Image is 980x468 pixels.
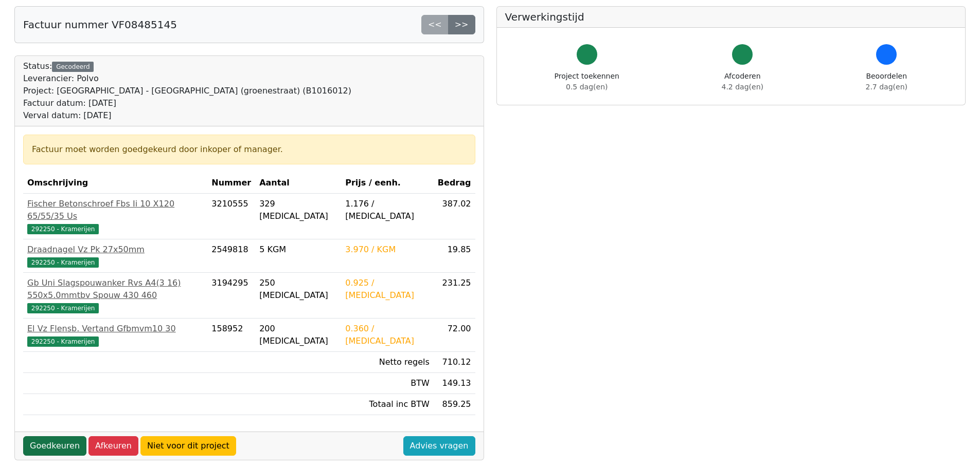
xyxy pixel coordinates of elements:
[259,198,337,222] div: 329 [MEDICAL_DATA]
[341,352,434,373] td: Netto regels
[434,173,475,194] th: Bedrag
[505,11,957,23] h5: Verwerkingstijd
[23,173,207,194] th: Omschrijving
[345,277,430,302] div: 0.925 / [MEDICAL_DATA]
[27,244,203,256] div: Draadnagel Vz Pk 27x50mm
[27,257,99,268] span: 292250 - Kramerijen
[448,15,475,34] a: >>
[32,143,467,156] div: Factuur moet worden goedgekeurd door inkoper of manager.
[259,277,337,302] div: 250 [MEDICAL_DATA]
[27,277,203,314] a: Gb Uni Slagspouwanker Rvs A4(3 16) 550x5.0mmtbv Spouw 430 460292250 - Kramerijen
[434,373,475,394] td: 149.13
[27,323,203,335] div: El Vz Flensb. Vertand Gfbmvm10 30
[345,198,430,222] div: 1.176 / [MEDICAL_DATA]
[722,71,763,92] div: Afcoderen
[866,83,907,91] span: 2.7 dag(en)
[27,303,99,313] span: 292250 - Kramerijen
[341,373,434,394] td: BTW
[23,109,351,122] div: Verval datum: [DATE]
[27,336,99,347] span: 292250 - Kramerijen
[27,198,203,235] a: Fischer Betonschroef Fbs Ii 10 X120 65/55/35 Us292250 - Kramerijen
[23,436,86,456] a: Goedkeuren
[345,323,430,347] div: 0.360 / [MEDICAL_DATA]
[27,323,203,347] a: El Vz Flensb. Vertand Gfbmvm10 30292250 - Kramerijen
[434,239,475,273] td: 19.85
[866,71,907,92] div: Beoordelen
[23,85,351,97] div: Project: [GEOGRAPHIC_DATA] - [GEOGRAPHIC_DATA] (groenestraat) (B1016012)
[434,273,475,319] td: 231.25
[140,436,236,456] a: Niet voor dit project
[207,239,255,273] td: 2549818
[434,194,475,239] td: 387.02
[434,352,475,373] td: 710.12
[207,273,255,319] td: 3194295
[341,394,434,415] td: Totaal inc BTW
[27,277,203,302] div: Gb Uni Slagspouwanker Rvs A4(3 16) 550x5.0mmtbv Spouw 430 460
[434,394,475,415] td: 859.25
[345,244,430,256] div: 3.970 / KGM
[259,323,337,347] div: 200 [MEDICAL_DATA]
[23,72,351,85] div: Leverancier: Polvo
[207,194,255,239] td: 3210555
[207,173,255,194] th: Nummer
[27,224,99,234] span: 292250 - Kramerijen
[255,173,341,194] th: Aantal
[27,244,203,268] a: Draadnagel Vz Pk 27x50mm292250 - Kramerijen
[403,436,475,456] a: Advies vragen
[23,18,177,31] h5: Factuur nummer VF08485145
[341,173,434,194] th: Prijs / eenh.
[88,436,138,456] a: Afkeuren
[259,244,337,256] div: 5 KGM
[555,71,619,92] div: Project toekennen
[566,83,608,91] span: 0.5 dag(en)
[52,62,94,72] div: Gecodeerd
[23,60,351,122] div: Status:
[434,319,475,352] td: 72.00
[722,83,763,91] span: 4.2 dag(en)
[207,319,255,352] td: 158952
[23,97,351,109] div: Factuur datum: [DATE]
[27,198,203,222] div: Fischer Betonschroef Fbs Ii 10 X120 65/55/35 Us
